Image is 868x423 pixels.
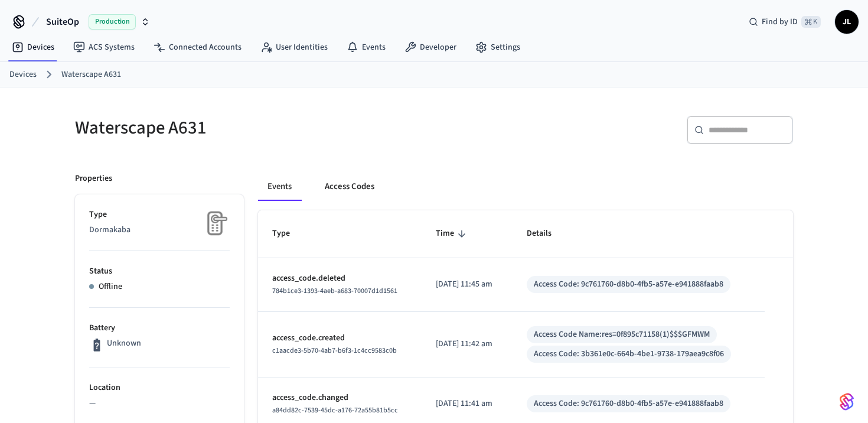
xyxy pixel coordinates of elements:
a: Waterscape A631 [61,69,121,81]
p: Type [89,209,230,221]
p: access_code.changed [272,392,407,404]
button: JL [835,10,859,34]
p: — [89,397,230,409]
p: [DATE] 11:41 am [436,398,498,410]
p: Offline [99,281,122,293]
span: ⌘ K [801,16,821,28]
p: [DATE] 11:45 am [436,278,498,291]
p: Properties [75,173,112,185]
div: Access Code: 9c761760-d8b0-4fb5-a57e-e941888faab8 [534,278,723,291]
p: Battery [89,322,230,334]
a: Settings [466,37,530,58]
img: SeamLogoGradient.69752ec5.svg [840,392,854,411]
a: Developer [395,37,466,58]
span: SuiteOp [46,15,79,29]
span: Find by ID [762,16,798,28]
div: Access Code Name: res=0f895c71158(1)$$$GFMWM [534,328,710,341]
p: Location [89,382,230,394]
p: Status [89,265,230,278]
button: Access Codes [315,173,384,201]
a: ACS Systems [64,37,144,58]
div: Find by ID⌘ K [739,11,830,32]
h5: Waterscape A631 [75,116,427,140]
a: Events [337,37,395,58]
a: Devices [9,69,37,81]
span: a84dd82c-7539-45dc-a176-72a55b81b5cc [272,405,398,415]
a: Connected Accounts [144,37,251,58]
span: Time [436,224,469,243]
p: access_code.deleted [272,272,407,285]
span: 784b1ce3-1393-4aeb-a683-70007d1d1561 [272,286,397,296]
img: Placeholder Lock Image [200,209,230,238]
div: Access Code: 9c761760-d8b0-4fb5-a57e-e941888faab8 [534,398,723,410]
p: Dormakaba [89,224,230,236]
span: Type [272,224,305,243]
p: Unknown [107,337,141,350]
span: Details [527,224,567,243]
span: Production [89,14,136,30]
div: ant example [258,173,793,201]
a: Devices [2,37,64,58]
p: access_code.created [272,332,407,344]
a: User Identities [251,37,337,58]
span: c1aacde3-5b70-4ab7-b6f3-1c4cc9583c0b [272,346,397,356]
p: [DATE] 11:42 am [436,338,498,350]
button: Events [258,173,301,201]
span: JL [836,11,857,32]
div: Access Code: 3b361e0c-664b-4be1-9738-179aea9c8f06 [534,348,724,360]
